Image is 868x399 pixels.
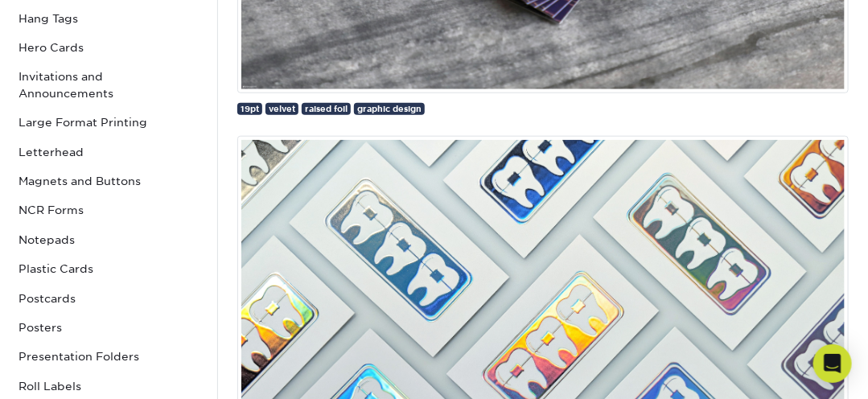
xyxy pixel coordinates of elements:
a: Invitations and Announcements [12,62,205,108]
a: Hero Cards [12,33,205,62]
span: raised foil [305,104,348,113]
a: Large Format Printing [12,108,205,137]
a: Plastic Cards [12,254,205,283]
a: velvet [265,103,298,115]
a: Notepads [12,225,205,254]
a: raised foil [302,103,351,115]
span: graphic design [357,104,422,113]
a: 19pt [237,103,262,115]
a: Postcards [12,284,205,313]
a: Magnets and Buttons [12,167,205,195]
a: Posters [12,313,205,342]
a: Hang Tags [12,4,205,33]
span: velvet [269,104,295,113]
a: Letterhead [12,138,205,167]
div: Open Intercom Messenger [813,344,852,383]
a: graphic design [354,103,425,115]
span: 19pt [241,104,259,113]
a: NCR Forms [12,195,205,224]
